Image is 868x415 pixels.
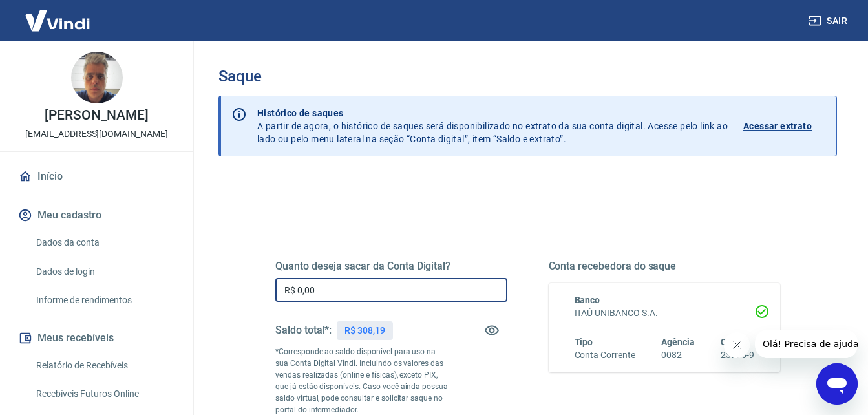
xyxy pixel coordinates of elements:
[16,324,178,352] button: Meus recebíveis
[16,201,178,229] button: Meu cadastro
[806,9,852,33] button: Sair
[816,363,858,405] iframe: Botão para abrir a janela de mensagens
[31,287,178,314] a: Informe de rendimentos
[275,324,332,337] h5: Saldo total*:
[575,337,593,347] span: Tipo
[661,348,695,362] h6: 0082
[575,295,600,305] span: Banco
[31,352,178,379] a: Relatório de Recebíveis
[743,120,812,133] p: Acessar extrato
[743,107,826,145] a: Acessar extrato
[16,1,100,40] img: Vindi
[25,127,168,141] p: [EMAIL_ADDRESS][DOMAIN_NAME]
[575,306,755,320] h6: ITAÚ UNIBANCO S.A.
[575,348,635,362] h6: Conta Corrente
[724,332,750,358] iframe: Fechar mensagem
[16,162,178,191] a: Início
[549,260,781,273] h5: Conta recebedora do saque
[661,337,695,347] span: Agência
[31,381,178,407] a: Recebíveis Futuros Online
[45,109,148,122] p: [PERSON_NAME]
[344,324,385,337] p: R$ 308,19
[257,107,728,120] p: Histórico de saques
[218,67,837,85] h3: Saque
[755,330,858,358] iframe: Mensagem da empresa
[275,260,507,273] h5: Quanto deseja sacar da Conta Digital?
[721,348,754,362] h6: 23776-9
[71,52,123,103] img: 97d0c327-30f2-43f6-89e6-8b2bc49c4ee8.jpeg
[31,229,178,256] a: Dados da conta
[721,337,745,347] span: Conta
[8,9,109,19] span: Olá! Precisa de ajuda?
[257,107,728,145] p: A partir de agora, o histórico de saques será disponibilizado no extrato da sua conta digital. Ac...
[31,259,178,285] a: Dados de login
